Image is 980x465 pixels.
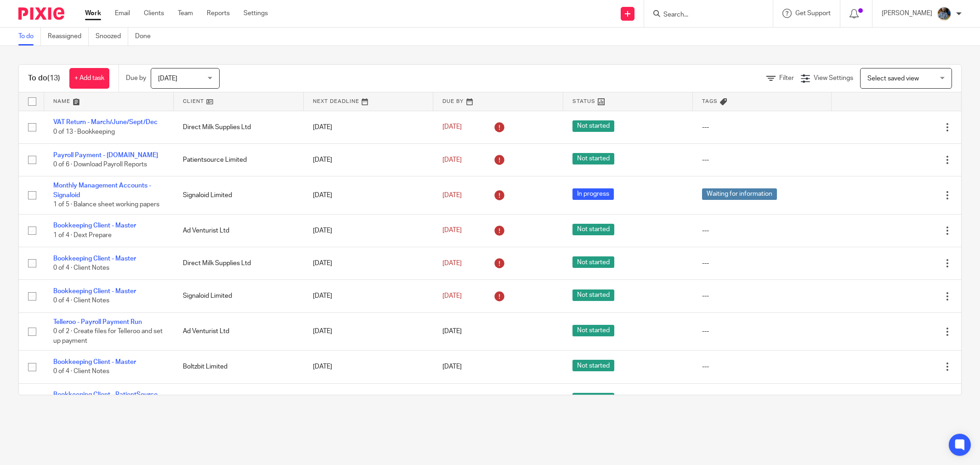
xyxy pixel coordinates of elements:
[126,74,146,83] p: Due by
[53,232,112,238] span: 1 of 4 · Dext Prepare
[702,291,822,301] div: ---
[53,161,147,168] span: 0 of 6 · Download Payroll Reports
[53,265,109,271] span: 0 of 4 · Client Notes
[174,247,303,279] td: Direct Milk Supplies Ltd
[572,289,614,301] span: Not started
[85,9,101,18] a: Work
[174,214,303,247] td: Ad Venturist Ltd
[702,327,822,336] div: ---
[53,328,163,344] span: 0 of 2 · Create files for Telleroo and set up payment
[53,319,142,325] a: Telleroo - Payroll Payment Run
[174,143,303,176] td: Patientsource Limited
[135,28,158,45] a: Done
[702,259,822,268] div: ---
[442,192,462,198] span: [DATE]
[174,312,303,350] td: Ad Venturist Ltd
[304,280,433,312] td: [DATE]
[96,28,128,45] a: Snoozed
[53,369,109,375] span: 0 of 4 · Client Notes
[304,214,433,247] td: [DATE]
[572,224,614,235] span: Not started
[18,7,64,20] img: Pixie
[304,247,433,279] td: [DATE]
[304,383,433,416] td: [DATE]
[572,393,614,404] span: Not started
[53,298,109,304] span: 0 of 4 · Client Notes
[304,351,433,383] td: [DATE]
[304,111,433,143] td: [DATE]
[572,360,614,371] span: Not started
[244,9,268,18] a: Settings
[572,188,614,200] span: In progress
[174,351,303,383] td: Boltzbit Limited
[572,325,614,336] span: Not started
[442,227,462,234] span: [DATE]
[53,152,158,159] a: Payroll Payment - [DOMAIN_NAME]
[702,362,822,371] div: ---
[53,182,151,198] a: Monthly Management Accounts - Signaloid
[572,153,614,164] span: Not started
[53,222,136,229] a: Bookkeeping Client - Master
[702,99,718,104] span: Tags
[442,260,462,267] span: [DATE]
[572,120,614,132] span: Not started
[442,293,462,299] span: [DATE]
[304,312,433,350] td: [DATE]
[442,157,462,163] span: [DATE]
[174,383,303,416] td: Patientsource Limited
[144,9,164,18] a: Clients
[53,255,136,262] a: Bookkeeping Client - Master
[174,280,303,312] td: Signaloid Limited
[48,28,89,45] a: Reassigned
[28,74,60,83] h1: To do
[53,359,136,365] a: Bookkeeping Client - Master
[304,176,433,214] td: [DATE]
[53,288,136,295] a: Bookkeeping Client - Master
[702,123,822,132] div: ---
[663,11,745,19] input: Search
[47,74,60,82] span: (13)
[442,328,462,335] span: [DATE]
[572,256,614,268] span: Not started
[53,201,159,208] span: 1 of 5 · Balance sheet working papers
[53,119,158,125] a: VAT Return - March/June/Sept/Dec
[178,9,193,18] a: Team
[174,176,303,214] td: Signaloid Limited
[702,188,777,200] span: Waiting for information
[158,75,177,82] span: [DATE]
[779,75,794,81] span: Filter
[304,143,433,176] td: [DATE]
[69,68,109,89] a: + Add task
[442,124,462,130] span: [DATE]
[814,75,853,81] span: View Settings
[442,363,462,370] span: [DATE]
[115,9,130,18] a: Email
[867,75,919,82] span: Select saved view
[53,129,115,135] span: 0 of 13 · Bookkeeping
[937,6,952,21] img: Jaskaran%20Singh.jpeg
[207,9,230,18] a: Reports
[702,226,822,235] div: ---
[53,391,158,398] a: Bookkeeping Client - PatientSource
[795,10,831,17] span: Get Support
[882,9,932,18] p: [PERSON_NAME]
[174,111,303,143] td: Direct Milk Supplies Ltd
[702,155,822,164] div: ---
[18,28,41,45] a: To do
